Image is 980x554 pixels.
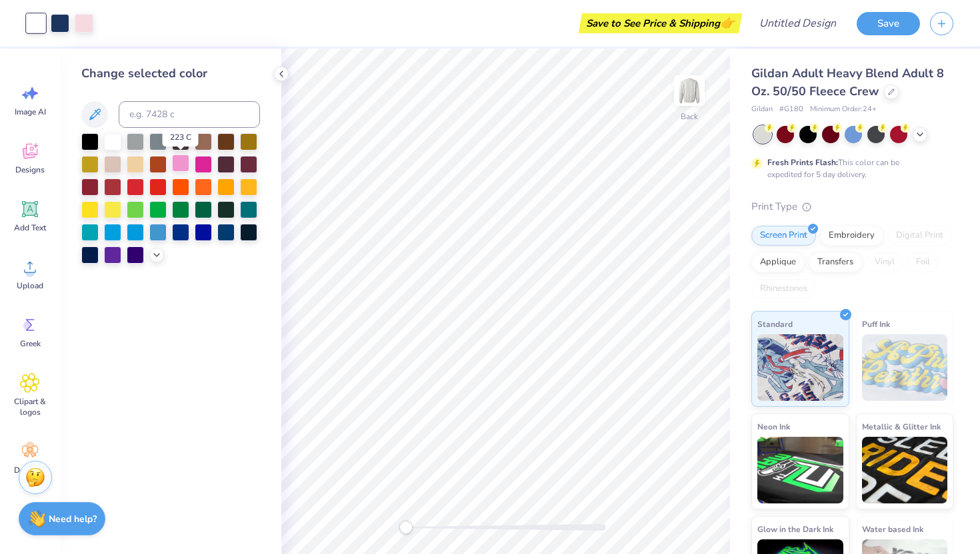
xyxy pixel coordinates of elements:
input: e.g. 7428 c [119,101,260,128]
span: Minimum Order: 24 + [810,104,877,115]
span: Gildan [751,104,773,115]
span: Designs [15,164,45,175]
span: Neon Ink [757,419,790,433]
div: Vinyl [866,252,903,272]
div: Back [681,111,698,123]
div: Digital Print [887,226,952,246]
strong: Need help? [49,513,97,525]
img: Puff Ink [862,334,948,401]
span: Glow in the Dark Ink [757,522,833,536]
span: Water based Ink [862,522,923,536]
div: Accessibility label [399,521,413,534]
span: Standard [757,317,793,331]
span: Decorate [14,465,46,475]
img: Metallic & Glitter Ink [862,437,948,503]
span: Upload [17,280,43,291]
span: # G180 [779,104,803,115]
img: Neon Ink [757,437,843,503]
div: Screen Print [751,226,816,246]
span: Metallic & Glitter Ink [862,419,941,433]
div: Print Type [751,199,953,214]
div: Foil [907,252,939,272]
strong: Fresh Prints Flash: [767,157,838,168]
input: Untitled Design [749,10,847,37]
div: This color can be expedited for 5 day delivery. [767,156,931,180]
div: Change selected color [81,65,260,83]
span: Puff Ink [862,317,890,331]
div: Rhinestones [751,279,816,299]
span: Clipart & logos [8,396,52,417]
span: 👉 [720,15,735,31]
span: Add Text [14,222,46,233]
span: Image AI [15,107,46,117]
div: 223 C [163,128,199,146]
span: Gildan Adult Heavy Blend Adult 8 Oz. 50/50 Fleece Crew [751,65,944,99]
div: Applique [751,252,805,272]
button: Save [857,12,920,35]
div: Save to See Price & Shipping [582,13,739,33]
div: Transfers [809,252,862,272]
span: Greek [20,338,41,349]
img: Standard [757,334,843,401]
img: Back [676,77,703,104]
div: Embroidery [820,226,883,246]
